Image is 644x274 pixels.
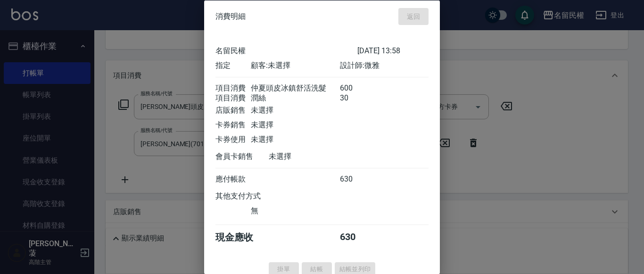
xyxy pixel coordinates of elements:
[251,106,339,116] div: 未選擇
[215,135,251,145] div: 卡券使用
[340,174,375,184] div: 630
[251,93,339,103] div: 潤絲
[215,174,251,184] div: 應付帳款
[340,231,375,244] div: 630
[215,191,287,201] div: 其他支付方式
[215,120,251,130] div: 卡券銷售
[251,83,339,93] div: 仲夏頭皮冰鎮舒活洗髮
[357,46,429,56] div: [DATE] 13:58
[251,206,339,216] div: 無
[215,46,357,56] div: 名留民權
[251,61,339,71] div: 顧客: 未選擇
[215,83,251,93] div: 項目消費
[251,135,339,145] div: 未選擇
[269,152,357,162] div: 未選擇
[215,11,246,21] span: 消費明細
[215,231,269,244] div: 現金應收
[215,106,251,116] div: 店販銷售
[340,93,375,103] div: 30
[215,152,269,162] div: 會員卡銷售
[251,120,339,130] div: 未選擇
[215,93,251,103] div: 項目消費
[340,61,429,71] div: 設計師: 微雅
[340,83,375,93] div: 600
[215,61,251,71] div: 指定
